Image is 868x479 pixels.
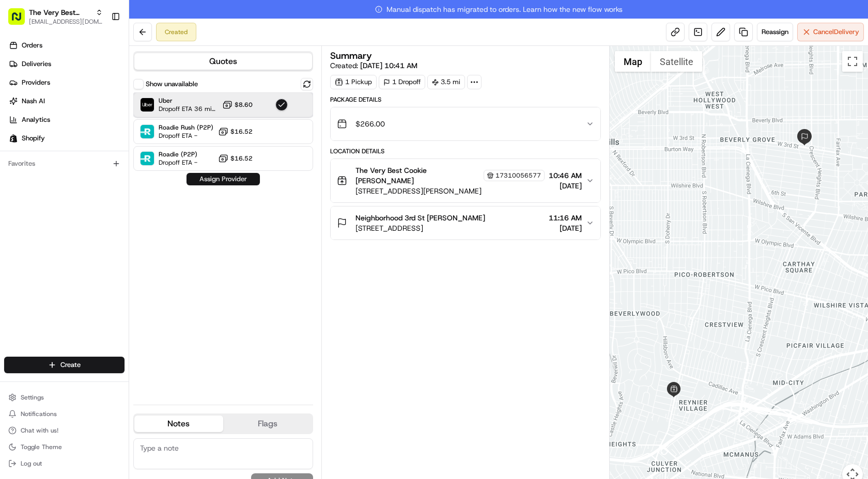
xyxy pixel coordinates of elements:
input: Clear [27,67,171,77]
span: Settings [21,393,44,402]
label: Show unavailable [146,79,198,89]
div: Favorites [4,155,125,172]
button: Create [4,357,125,373]
span: Dropoff ETA 36 minutes [159,105,218,113]
span: Neighborhood 3rd St [PERSON_NAME] [355,213,485,223]
span: Roadie Rush (P2P) [159,123,213,132]
span: Create [60,360,81,370]
h3: Summary [330,51,372,60]
button: Notes [134,416,223,432]
a: Providers [4,74,129,91]
div: Past conversations [10,134,69,142]
span: Cancel Delivery [813,27,859,37]
button: Reassign [757,23,793,41]
div: 3.5 mi [427,75,465,89]
button: Log out [4,456,125,471]
span: [PERSON_NAME] [32,160,84,168]
span: 11:16 AM [549,213,582,223]
a: Analytics [4,111,129,128]
span: Notifications [21,410,57,418]
a: Shopify [4,130,129,147]
a: Orders [4,37,129,54]
span: $266.00 [355,119,385,129]
span: Uber [159,97,218,105]
div: 1 Dropoff [379,75,425,89]
span: [STREET_ADDRESS][PERSON_NAME] [355,186,545,196]
button: Toggle Theme [4,440,125,454]
img: 1736555255976-a54dd68f-1ca7-489b-9aae-adbdc363a1c4 [10,99,29,117]
span: $16.52 [230,154,253,163]
span: [DATE] 10:41 AM [360,61,417,70]
button: $16.52 [218,153,253,164]
button: The Very Best Cookie In The Whole Wide World [29,7,91,18]
button: Quotes [134,53,312,70]
span: Shopify [22,134,45,143]
a: 💻API Documentation [83,199,170,217]
button: CancelDelivery [797,23,864,41]
span: Chat with us! [21,426,58,435]
span: Deliveries [22,59,51,69]
span: Pylon [103,228,125,236]
button: $16.52 [218,126,253,137]
a: Nash AI [4,93,129,109]
span: Created: [330,60,417,71]
span: Providers [22,78,50,87]
img: Roadie (P2P) [141,152,154,165]
span: Knowledge Base [21,203,79,213]
div: Start new chat [47,99,169,109]
button: See all [160,132,188,145]
button: Assign Provider [187,173,260,185]
img: Masood Aslam [10,150,27,167]
span: Log out [21,459,42,468]
button: Settings [4,390,125,405]
button: Toggle fullscreen view [842,51,863,72]
button: Neighborhood 3rd St [PERSON_NAME][STREET_ADDRESS]11:16 AM[DATE] [331,206,600,239]
p: Welcome 👋 [10,41,188,58]
span: $8.60 [235,101,253,109]
span: Manual dispatch has migrated to orders. Learn how the new flow works [375,4,623,14]
img: Shopify logo [9,134,18,142]
span: [DATE] [549,223,582,233]
button: The Very Best Cookie [PERSON_NAME]17310056577[STREET_ADDRESS][PERSON_NAME]10:46 AM[DATE] [331,159,600,202]
div: 💻 [87,204,96,212]
div: We're available if you need us! [47,109,142,117]
span: [DATE] [549,181,582,191]
span: Orders [22,41,42,50]
span: [DATE] [91,160,113,168]
span: API Documentation [98,203,166,213]
img: 1736555255976-a54dd68f-1ca7-489b-9aae-adbdc363a1c4 [21,161,29,169]
a: Powered byPylon [73,228,125,236]
span: [STREET_ADDRESS] [355,223,485,233]
a: 📗Knowledge Base [6,199,83,217]
div: Location Details [330,147,601,155]
span: Toggle Theme [21,443,62,451]
img: Uber [141,98,154,111]
img: 9188753566659_6852d8bf1fb38e338040_72.png [22,99,40,117]
span: Dropoff ETA - [159,132,213,140]
button: Flags [223,416,312,432]
button: The Very Best Cookie In The Whole Wide World[EMAIL_ADDRESS][DOMAIN_NAME] [4,4,107,29]
span: $16.52 [230,127,253,136]
span: • [86,160,89,168]
div: 1 Pickup [330,75,377,89]
img: Roadie Rush (P2P) [141,125,154,138]
span: Reassign [762,27,788,37]
span: Dropoff ETA - [159,158,197,167]
span: Analytics [22,115,50,124]
div: 📗 [10,204,19,212]
button: Notifications [4,407,125,421]
button: Show satellite imagery [651,51,702,72]
button: Show street map [615,51,651,72]
span: 17310056577 [495,171,541,180]
a: Deliveries [4,56,129,72]
span: Roadie (P2P) [159,150,197,158]
span: 10:46 AM [549,170,582,181]
img: Nash [10,10,31,31]
button: Chat with us! [4,423,125,438]
button: $266.00 [331,107,600,140]
button: [EMAIL_ADDRESS][DOMAIN_NAME] [29,18,103,26]
span: Nash AI [22,97,45,106]
span: The Very Best Cookie [PERSON_NAME] [355,165,482,186]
